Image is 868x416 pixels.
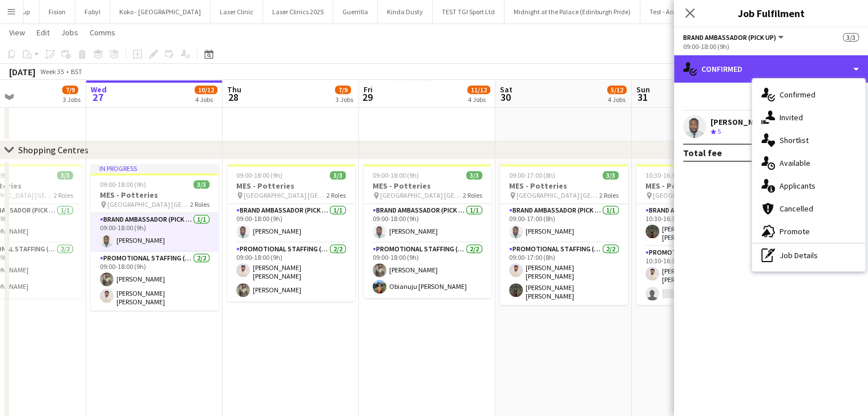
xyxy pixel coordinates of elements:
span: Sun [636,84,650,95]
h3: MES - Potteries [91,190,219,200]
app-card-role: Brand Ambassador (Pick up)1/109:00-18:00 (9h)[PERSON_NAME] [91,213,219,252]
button: Brand Ambassador (Pick up) [683,33,785,42]
app-card-role: Promotional Staffing (Brand Ambassadors)2I5A1/210:30-16:30 (6h)[PERSON_NAME] [PERSON_NAME] [636,246,764,305]
div: Shortlist [752,129,865,152]
span: 2 Roles [463,191,482,199]
span: Sat [500,84,512,95]
a: Comms [85,25,120,40]
h3: Job Fulfilment [674,6,868,21]
span: 11/12 [467,85,490,94]
span: 5/12 [607,85,627,94]
span: Edit [37,27,50,38]
div: Available [752,152,865,174]
div: Confirmed [674,55,868,83]
span: View [9,27,25,38]
app-job-card: 09:00-18:00 (9h)3/3MES - Potteries [GEOGRAPHIC_DATA] [GEOGRAPHIC_DATA]2 RolesBrand Ambassador (Pi... [364,164,491,298]
button: Koko - [GEOGRAPHIC_DATA] [110,1,211,23]
span: Wed [91,84,107,95]
div: BST [71,67,82,76]
span: 5 [717,127,721,136]
button: Fabyl [75,1,110,23]
span: Week 35 [38,67,66,76]
div: 09:00-17:00 (8h)3/3MES - Potteries [GEOGRAPHIC_DATA] [GEOGRAPHIC_DATA]2 RolesBrand Ambassador (Pi... [500,164,628,305]
span: 7/9 [62,85,78,94]
div: Total fee [683,147,722,158]
span: 2 Roles [54,191,73,199]
span: 09:00-18:00 (9h) [373,171,419,180]
span: Comms [90,27,115,38]
button: Guerrilla [333,1,378,23]
span: 3/3 [466,171,482,180]
button: Laser Clinics 2025 [263,1,333,23]
span: Jobs [61,27,78,38]
span: 30 [498,91,512,104]
div: Applicants [752,174,865,197]
app-job-card: In progress09:00-18:00 (9h)3/3MES - Potteries [GEOGRAPHIC_DATA] [GEOGRAPHIC_DATA]2 RolesBrand Amb... [91,164,219,311]
app-card-role: Promotional Staffing (Brand Ambassadors)2/209:00-17:00 (8h)[PERSON_NAME] [PERSON_NAME][PERSON_NAM... [500,243,628,305]
a: Edit [32,25,54,40]
div: Invited [752,106,865,129]
button: Laser Clinic [211,1,263,23]
span: 7/9 [335,85,351,94]
div: 4 Jobs [195,95,217,104]
app-card-role: Brand Ambassador (Pick up)1/109:00-18:00 (9h)[PERSON_NAME] [364,204,491,243]
div: 09:00-18:00 (9h) [683,42,859,51]
div: Job Details [752,244,865,267]
app-card-role: Promotional Staffing (Brand Ambassadors)2/209:00-18:00 (9h)[PERSON_NAME] [PERSON_NAME][PERSON_NAME] [227,243,355,301]
span: 10:30-16:30 (6h) [645,171,692,180]
span: 09:00-17:00 (8h) [509,171,555,180]
app-card-role: Promotional Staffing (Brand Ambassadors)2/209:00-18:00 (9h)[PERSON_NAME][PERSON_NAME] [PERSON_NAME] [91,252,219,311]
h3: MES - Potteries [227,181,355,191]
span: Thu [227,84,241,95]
span: 3/3 [843,33,859,42]
span: 09:00-18:00 (9h) [236,171,282,180]
span: 3/3 [193,180,209,189]
span: [GEOGRAPHIC_DATA] [GEOGRAPHIC_DATA] [516,191,599,199]
span: 31 [635,91,650,104]
span: 27 [89,91,107,104]
div: 4 Jobs [468,95,490,104]
span: Fri [364,84,373,95]
div: 4 Jobs [608,95,626,104]
app-job-card: 09:00-18:00 (9h)3/3MES - Potteries [GEOGRAPHIC_DATA] [GEOGRAPHIC_DATA]2 RolesBrand Ambassador (Pi... [227,164,355,301]
div: 3 Jobs [63,95,80,104]
span: 2 Roles [326,191,346,199]
div: 3 Jobs [336,95,353,104]
span: 09:00-18:00 (9h) [100,180,146,189]
span: 28 [225,91,241,104]
div: Cancelled [752,197,865,220]
a: Jobs [56,25,83,40]
h3: MES - Potteries [500,181,628,191]
a: View [5,25,30,40]
div: In progress [90,164,219,173]
div: Shopping Centres [18,144,88,156]
span: [GEOGRAPHIC_DATA] [GEOGRAPHIC_DATA] [244,191,326,199]
app-job-card: 10:30-16:30 (6h)2/3MES - Potteries [GEOGRAPHIC_DATA] [GEOGRAPHIC_DATA]2 RolesBrand Ambassador (Pi... [636,164,764,305]
span: 2 Roles [599,191,619,199]
app-card-role: Brand Ambassador (Pick up)1/109:00-17:00 (8h)[PERSON_NAME] [500,204,628,243]
div: [DATE] [9,66,35,78]
span: Brand Ambassador (Pick up) [683,33,776,42]
button: Test - Anatomy [640,1,703,23]
span: 3/3 [57,171,73,180]
span: 10/12 [195,85,217,94]
app-card-role: Promotional Staffing (Brand Ambassadors)2/209:00-18:00 (9h)[PERSON_NAME]Obianuju [PERSON_NAME] [364,243,491,298]
span: 3/3 [330,171,346,180]
button: Fision [39,1,75,23]
h3: MES - Potteries [364,181,491,191]
app-card-role: Brand Ambassador (Pick up)1/109:00-18:00 (9h)[PERSON_NAME] [227,204,355,243]
span: [GEOGRAPHIC_DATA] [GEOGRAPHIC_DATA] [107,200,190,209]
span: 2 Roles [190,200,209,209]
button: TEST TGI Sport Ltd [433,1,504,23]
span: [GEOGRAPHIC_DATA] [GEOGRAPHIC_DATA] [653,191,736,199]
app-card-role: Brand Ambassador (Pick up)1/110:30-16:30 (6h)[PERSON_NAME] [PERSON_NAME] [636,204,764,246]
span: 29 [362,91,373,104]
h3: MES - Potteries [636,181,764,191]
div: Confirmed [752,83,865,106]
span: [GEOGRAPHIC_DATA] [GEOGRAPHIC_DATA] [380,191,463,199]
button: Kinda Dusty [378,1,433,23]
